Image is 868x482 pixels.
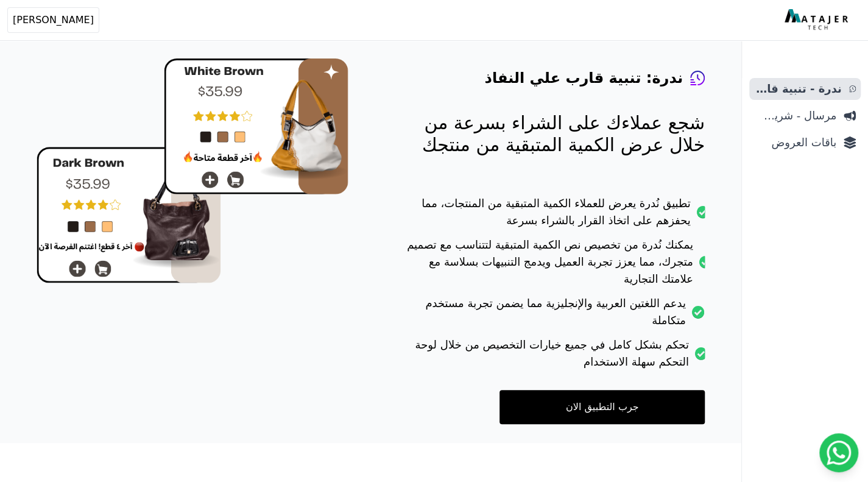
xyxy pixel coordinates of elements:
[13,13,94,27] span: [PERSON_NAME]
[754,80,842,97] span: ندرة - تنبية قارب علي النفاذ
[785,9,851,31] img: MatajerTech Logo
[397,236,705,295] li: يمكنك نُدرة من تخصيص نص الكمية المتبقية لتتناسب مع تصميم متجرك، مما يعزز تجربة العميل ويدمج التنب...
[7,7,99,33] button: [PERSON_NAME]
[754,107,836,124] span: مرسال - شريط دعاية
[397,112,705,156] p: شجع عملاءك على الشراء بسرعة من خلال عرض الكمية المتبقية من منتجك
[754,134,836,151] span: باقات العروض
[484,68,683,88] h4: ندرة: تنبية قارب علي النفاذ
[397,295,705,336] li: يدعم اللغتين العربية والإنجليزية مما يضمن تجربة مستخدم متكاملة
[397,195,705,236] li: تطبيق نُدرة يعرض للعملاء الكمية المتبقية من المنتجات، مما يحفزهم على اتخاذ القرار بالشراء بسرعة
[397,336,705,378] li: تحكم بشكل كامل في جميع خيارات التخصيص من خلال لوحة التحكم سهلة الاستخدام
[499,390,705,424] a: جرب التطبيق الان
[37,58,348,283] img: hero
